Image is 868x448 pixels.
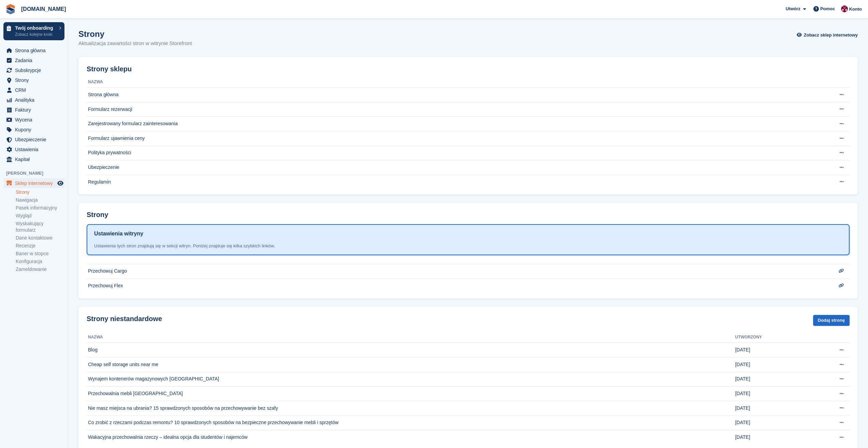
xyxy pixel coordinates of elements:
[3,105,64,115] a: menu
[735,343,811,358] td: [DATE]
[87,358,735,372] td: Cheap self storage units near me
[735,416,811,430] td: [DATE]
[15,46,56,55] span: Strona główna
[735,372,811,387] td: [DATE]
[5,4,16,14] img: stora-icon-8386f47178a22dfd0bd8f6a31ec36ba5ce8667c1dd55bd0f319d3a0aa187defe.svg
[16,213,64,219] a: Wygląd
[87,315,162,323] h2: Strony niestandardowe
[15,56,56,65] span: Zadania
[3,66,64,75] a: menu
[15,31,56,38] p: Zobacz kolejne kroki
[87,387,735,401] td: Przechowalnia mebli [GEOGRAPHIC_DATA]
[735,430,811,444] td: [DATE]
[15,85,56,95] span: CRM
[87,343,735,358] td: Blog
[3,115,64,125] a: menu
[15,95,56,105] span: Analityka
[735,401,811,416] td: [DATE]
[87,160,811,175] td: Ubezpieczenie
[94,243,842,249] div: Ustawienia tych stron znajdują się w sekcji witryn. Poniżej znajduje się kilka szybkich linków.
[849,6,862,13] span: Konto
[841,5,848,12] img: Mateusz Kacwin
[3,85,64,95] a: menu
[87,65,132,73] h2: Strony sklepu
[3,95,64,105] a: menu
[87,264,811,279] td: Przechowuj Cargo
[735,332,811,343] th: Utworzony
[18,3,69,15] a: [DOMAIN_NAME]
[16,189,64,196] a: Strony
[15,75,56,85] span: Strony
[16,250,64,257] a: Baner w stopce
[87,131,811,146] td: Formularz ujawnienia ceny
[87,416,735,430] td: Co zrobić z rzeczami podczas remontu? 10 sprawdzonych sposobów na bezpieczne przechowywanie mebli...
[16,220,64,233] a: Wyskakujący formularz
[15,26,56,30] p: Twój onboarding
[15,178,56,188] span: Sklep internetowy
[87,146,811,160] td: Polityka prywatności
[813,315,850,326] a: Dodaj stronę
[87,77,811,88] th: Nazwa
[3,75,64,85] a: menu
[3,178,64,188] a: menu
[16,266,64,273] a: Zameldowanie
[56,179,64,187] a: Podgląd sklepu
[3,56,64,65] a: menu
[785,5,800,12] span: Utwórz
[16,197,64,203] a: Nawigacja
[87,401,735,416] td: Nie masz miejsca na ubrania? 15 sprawdzonych sposobów na przechowywanie bez szafy
[87,279,811,293] td: Przechowuj Flex
[6,170,68,177] span: [PERSON_NAME]
[78,29,192,39] h1: Strony
[820,5,835,12] span: Pomoc
[15,145,56,154] span: Ustawienia
[87,102,811,117] td: Formularz rezerwacji
[3,145,64,154] a: menu
[15,155,56,164] span: Kapitał
[15,66,56,75] span: Subskrypcje
[735,358,811,372] td: [DATE]
[87,430,735,444] td: Wakacyjna przechowalnia rzeczy – idealna opcja dla studentów i najemców
[16,235,64,241] a: Dane kontaktowe
[799,29,858,41] a: Zobacz sklep internetowy
[16,243,64,249] a: Recenzje
[735,387,811,401] td: [DATE]
[3,135,64,144] a: menu
[3,22,64,40] a: Twój onboarding Zobacz kolejne kroki
[87,332,735,343] th: Nazwa
[87,117,811,131] td: Zarejestrowany formularz zainteresowania
[3,155,64,164] a: menu
[15,105,56,115] span: Faktury
[87,211,108,219] h2: Strony
[78,40,192,47] p: Aktualizacja zawartości stron w witrynie Storefront
[87,175,811,189] td: Regulamin
[87,372,735,387] td: Wynajem kontenerów magazynowych [GEOGRAPHIC_DATA]
[16,205,64,211] a: Pasek informacyjny
[804,32,858,39] span: Zobacz sklep internetowy
[3,46,64,55] a: menu
[15,115,56,125] span: Wycena
[3,125,64,134] a: menu
[87,88,811,102] td: Strona główna
[16,258,64,265] a: Konfiguracja
[15,125,56,134] span: Kupony
[94,230,143,238] h1: Ustawienia witryny
[15,135,56,144] span: Ubezpieczenie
